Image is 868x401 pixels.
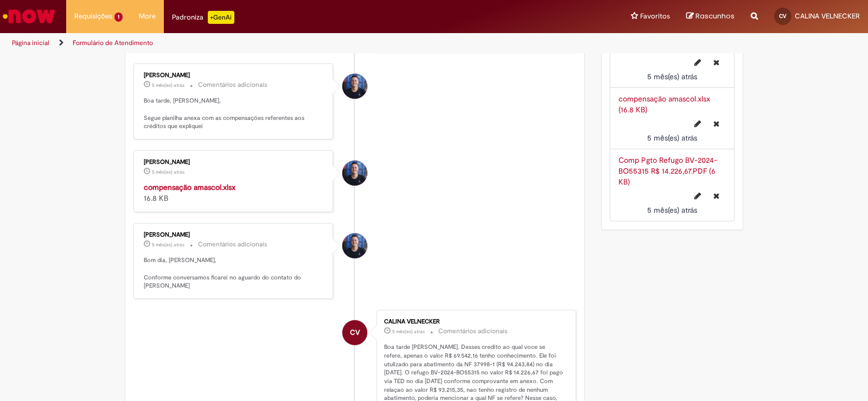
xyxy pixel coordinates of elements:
[144,72,324,79] div: [PERSON_NAME]
[647,205,697,215] time: 26/03/2025 17:18:32
[342,161,367,186] div: Wesley Wesley
[707,54,726,71] button: Excluir Composiçao de creditos Amascol.xlsb
[198,80,267,90] small: Comentários adicionais
[8,33,571,53] ul: Trilhas de página
[647,205,697,215] span: 5 mês(es) atrás
[392,328,425,335] time: 26/03/2025 17:25:28
[144,182,235,192] a: compensação amascol.xlsx
[350,320,360,346] span: CV
[688,115,707,132] button: Editar nome de arquivo compensação amascol.xlsx
[144,97,324,131] p: Boa tarde, [PERSON_NAME], Segue planilha anexa com as compensações referentes aos créditos que ex...
[795,11,860,21] span: CALINA VELNECKER
[152,169,184,175] time: 31/03/2025 16:28:15
[647,72,697,81] time: 01/04/2025 15:58:37
[618,33,701,53] a: Composiçao de creditos Amascol.xlsb (8.9 KB)
[438,327,508,336] small: Comentários adicionais
[152,82,184,88] time: 31/03/2025 16:28:57
[342,233,367,258] div: Wesley Wesley
[647,72,697,81] span: 5 mês(es) atrás
[144,256,324,290] p: Bom dia, [PERSON_NAME], Conforme conversamos ficarei no aguardo do contato do [PERSON_NAME]
[688,187,707,205] button: Editar nome de arquivo Comp Pgto Refugo BV-2024-BO55315 R$ 14.226,67.PDF
[342,74,367,99] div: Wesley Wesley
[779,12,787,20] span: CV
[686,11,735,22] a: Rascunhos
[152,82,184,88] span: 5 mês(es) atrás
[208,11,234,24] p: +GenAi
[114,12,123,22] span: 1
[73,39,153,47] a: Formulário de Atendimento
[1,5,57,27] img: ServiceNow
[12,39,49,47] a: Página inicial
[152,169,184,175] span: 5 mês(es) atrás
[152,241,184,248] span: 5 mês(es) atrás
[342,320,367,345] div: CALINA VELNECKER
[144,159,324,166] div: [PERSON_NAME]
[688,54,707,71] button: Editar nome de arquivo Composiçao de creditos Amascol.xlsb
[392,328,425,335] span: 5 mês(es) atrás
[144,232,324,238] div: [PERSON_NAME]
[139,11,156,22] span: More
[695,11,735,21] span: Rascunhos
[640,11,670,22] span: Favoritos
[144,182,324,203] div: 16.8 KB
[74,11,112,22] span: Requisições
[707,187,726,205] button: Excluir Comp Pgto Refugo BV-2024-BO55315 R$ 14.226,67.PDF
[172,11,234,24] div: Padroniza
[647,133,697,143] span: 5 mês(es) atrás
[707,115,726,132] button: Excluir compensação amascol.xlsx
[198,240,267,249] small: Comentários adicionais
[647,133,697,143] time: 31/03/2025 16:28:15
[618,94,710,114] a: compensação amascol.xlsx (16.8 KB)
[618,155,717,187] a: Comp Pgto Refugo BV-2024-BO55315 R$ 14.226,67.PDF (6 KB)
[152,241,184,248] time: 27/03/2025 10:16:43
[384,319,565,325] div: CALINA VELNECKER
